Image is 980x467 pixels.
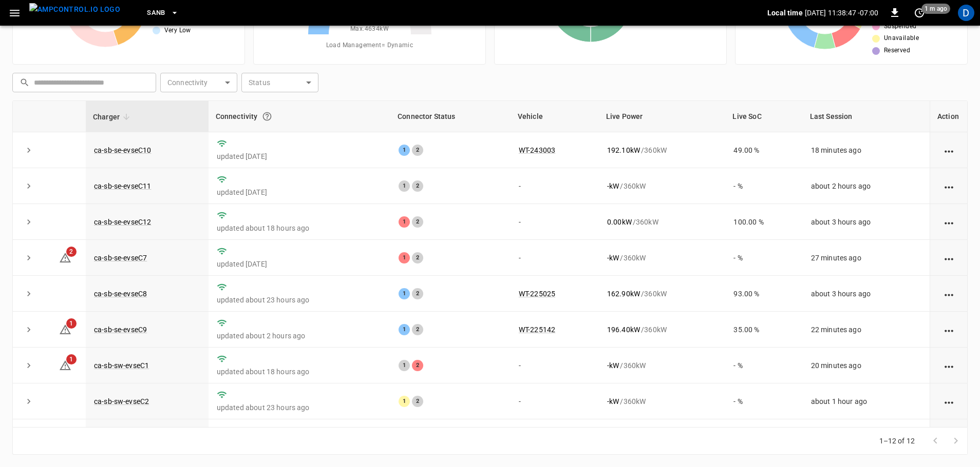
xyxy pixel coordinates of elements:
[803,168,930,204] td: about 2 hours ago
[884,33,919,44] span: Unavailable
[399,396,410,407] div: 1
[399,324,410,335] div: 1
[412,252,423,263] div: 2
[143,3,183,23] button: SanB
[21,286,36,301] button: expand row
[943,145,955,155] div: action cell options
[921,4,950,14] span: 1 m ago
[607,217,632,227] p: 0.00 kW
[607,181,619,191] p: - kW
[216,107,383,126] div: Connectivity
[803,204,930,240] td: about 3 hours ago
[94,397,149,405] a: ca-sb-sw-evseC2
[399,288,410,299] div: 1
[803,419,930,455] td: about 3 hours ago
[412,360,423,371] div: 2
[607,145,640,155] p: 192.10 kW
[607,217,718,227] div: / 360 kW
[943,324,955,335] div: action cell options
[725,419,802,455] td: - %
[511,240,599,276] td: -
[803,312,930,348] td: 22 minutes ago
[164,26,191,36] span: Very Low
[607,324,718,335] div: / 360 kW
[390,101,511,132] th: Connector Status
[399,145,410,156] div: 1
[21,143,36,158] button: expand row
[803,348,930,383] td: 20 minutes ago
[217,367,382,377] p: updated about 18 hours ago
[725,204,802,240] td: 100.00 %
[94,146,151,154] a: ca-sb-se-evseC10
[29,3,120,16] img: ampcontrol.io logo
[412,288,423,299] div: 2
[511,419,599,455] td: -
[607,253,619,263] p: - kW
[66,318,77,329] span: 1
[607,253,718,263] div: / 360 kW
[511,101,599,132] th: Vehicle
[879,436,915,446] p: 1–12 of 12
[930,101,967,132] th: Action
[21,178,36,194] button: expand row
[767,8,803,18] p: Local time
[803,132,930,168] td: 18 minutes ago
[884,46,910,56] span: Reserved
[326,40,413,51] span: Load Management = Dynamic
[217,259,382,269] p: updated [DATE]
[21,214,36,230] button: expand row
[519,326,555,334] a: WT-225142
[399,252,410,263] div: 1
[94,218,151,226] a: ca-sb-se-evseC12
[884,22,917,32] span: Suspended
[803,383,930,419] td: about 1 hour ago
[94,326,147,334] a: ca-sb-se-evseC9
[217,187,382,197] p: updated [DATE]
[803,240,930,276] td: 27 minutes ago
[147,7,165,19] span: SanB
[607,396,718,407] div: / 360 kW
[399,180,410,192] div: 1
[943,289,955,299] div: action cell options
[217,295,382,305] p: updated about 23 hours ago
[217,223,382,233] p: updated about 18 hours ago
[21,322,36,337] button: expand row
[725,312,802,348] td: 35.00 %
[607,145,718,155] div: / 360 kW
[725,240,802,276] td: - %
[66,354,77,364] span: 1
[607,360,619,371] p: - kW
[94,254,147,262] a: ca-sb-se-evseC7
[803,276,930,312] td: about 3 hours ago
[93,111,133,123] span: Charger
[412,396,423,407] div: 2
[412,180,423,192] div: 2
[519,290,555,298] a: WT-225025
[412,145,423,156] div: 2
[217,151,382,161] p: updated [DATE]
[607,181,718,191] div: / 360 kW
[399,216,410,228] div: 1
[511,204,599,240] td: -
[94,361,149,370] a: ca-sb-sw-evseC1
[607,360,718,371] div: / 360 kW
[412,324,423,335] div: 2
[59,361,71,369] a: 1
[66,247,77,257] span: 2
[94,290,147,298] a: ca-sb-se-evseC8
[943,360,955,371] div: action cell options
[943,181,955,191] div: action cell options
[911,5,928,21] button: set refresh interval
[599,101,726,132] th: Live Power
[519,146,555,154] a: WT-243003
[511,168,599,204] td: -
[21,358,36,373] button: expand row
[511,383,599,419] td: -
[725,132,802,168] td: 49.00 %
[59,325,71,333] a: 1
[21,394,36,409] button: expand row
[217,331,382,341] p: updated about 2 hours ago
[943,217,955,227] div: action cell options
[725,168,802,204] td: - %
[803,101,930,132] th: Last Session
